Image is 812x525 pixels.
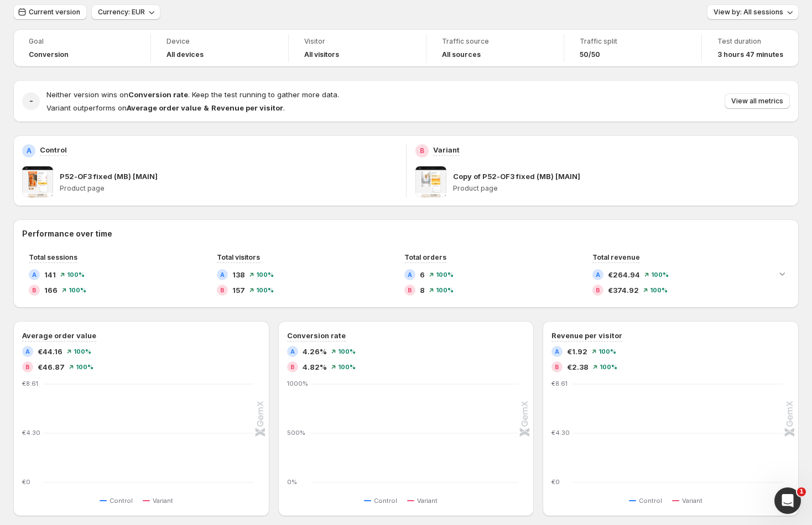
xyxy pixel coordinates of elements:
[303,346,327,357] span: 4.26%
[364,494,402,507] button: Control
[551,478,560,486] text: €0
[415,166,446,197] img: Copy of P52-OF3 fixed (MB) [MAIN]
[436,287,454,293] span: 100%
[29,36,135,60] a: GoalConversion
[69,287,86,293] span: 100%
[29,8,80,17] span: Current version
[204,103,209,112] strong: &
[256,271,274,278] span: 100%
[555,364,559,370] h2: B
[338,348,356,355] span: 100%
[725,93,790,109] button: View all metrics
[76,364,93,370] span: 100%
[287,380,308,387] text: 1000%
[555,348,559,355] h2: A
[166,50,204,59] h4: All devices
[29,253,77,261] span: Total sessions
[420,269,425,280] span: 6
[44,285,58,296] span: 166
[639,496,662,505] span: Control
[417,496,438,505] span: Variant
[608,285,639,296] span: €374.92
[567,361,589,372] span: €2.38
[32,287,37,293] h2: B
[98,8,145,17] span: Currency: EUR
[127,103,201,112] strong: Average order value
[433,144,460,155] p: Variant
[60,171,158,182] p: P52-OF3 fixed (MB) [MAIN]
[217,253,260,261] span: Total visitors
[717,50,783,59] span: 3 hours 47 minutes
[442,50,481,59] h4: All sources
[44,269,56,280] span: 141
[46,103,285,112] span: Variant outperforms on .
[211,103,283,112] strong: Revenue per visitor
[100,494,137,507] button: Control
[166,37,273,46] span: Device
[436,271,454,278] span: 100%
[407,494,442,507] button: Variant
[290,364,295,370] h2: B
[672,494,707,507] button: Variant
[38,346,63,357] span: €44.16
[551,330,622,341] h3: Revenue per visitor
[290,348,295,355] h2: A
[22,228,790,239] h2: Performance over time
[596,271,600,278] h2: A
[29,37,135,46] span: Goal
[707,4,799,20] button: View by: All sessions
[580,36,686,60] a: Traffic split50/50
[67,271,85,278] span: 100%
[303,361,327,372] span: 4.82%
[46,90,339,99] span: Neither version wins on . Keep the test running to gather more data.
[731,97,783,106] span: View all metrics
[580,50,600,59] span: 50/50
[608,269,640,280] span: €264.94
[774,487,801,514] iframe: Intercom live chat
[338,364,356,370] span: 100%
[22,330,96,341] h3: Average order value
[60,184,397,193] p: Product page
[567,346,587,357] span: €1.92
[29,96,33,107] h2: -
[220,287,225,293] h2: B
[551,380,568,387] text: €8.61
[256,287,274,293] span: 100%
[592,253,640,261] span: Total revenue
[110,496,133,505] span: Control
[551,429,570,437] text: €4.30
[304,36,410,60] a: VisitorAll visitors
[38,361,65,372] span: €46.87
[25,348,30,355] h2: A
[128,90,188,99] strong: Conversion rate
[442,37,548,46] span: Traffic source
[22,429,40,437] text: €4.30
[29,50,69,59] span: Conversion
[166,36,273,60] a: DeviceAll devices
[22,380,38,387] text: €8.61
[600,364,617,370] span: 100%
[596,287,600,293] h2: B
[580,37,686,46] span: Traffic split
[374,496,397,505] span: Control
[774,266,790,281] button: Expand chart
[304,37,410,46] span: Visitor
[682,496,702,505] span: Variant
[13,4,87,20] button: Current version
[651,271,669,278] span: 100%
[453,171,580,182] p: Copy of P52-OF3 fixed (MB) [MAIN]
[143,494,178,507] button: Variant
[220,271,225,278] h2: A
[287,330,346,341] h3: Conversion rate
[404,253,446,261] span: Total orders
[797,487,806,496] span: 1
[714,8,783,17] span: View by: All sessions
[91,4,160,20] button: Currency: EUR
[717,37,783,46] span: Test duration
[153,496,173,505] span: Variant
[717,36,783,60] a: Test duration3 hours 47 minutes
[650,287,668,293] span: 100%
[74,348,91,355] span: 100%
[287,478,297,486] text: 0%
[442,36,548,60] a: Traffic sourceAll sources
